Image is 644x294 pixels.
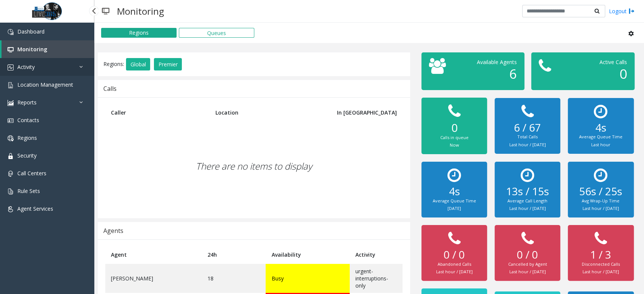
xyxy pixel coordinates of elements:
[17,99,37,106] span: Reports
[101,28,177,38] button: Regions
[8,118,14,124] img: 'icon'
[103,84,117,93] div: Calls
[202,245,266,264] th: 24h
[8,135,14,141] img: 'icon'
[502,134,553,140] div: Total Calls
[17,28,45,35] span: Dashboard
[8,153,14,159] img: 'icon'
[575,185,626,198] h2: 56s / 25s
[126,58,150,71] button: Global
[113,2,168,20] h3: Monitoring
[179,28,254,38] button: Queues
[502,121,553,134] h2: 6 / 67
[154,58,182,71] button: Premier
[8,100,14,106] img: 'icon'
[502,261,553,268] div: Cancelled by Agent
[509,142,546,147] small: Last hour / [DATE]
[575,134,626,140] div: Average Queue Time
[509,269,546,274] small: Last hour / [DATE]
[502,248,553,261] h2: 0 / 0
[2,40,94,58] a: Monitoring
[8,47,14,53] img: 'icon'
[105,122,403,211] div: There are no items to display
[429,185,480,198] h2: 4s
[210,103,322,122] th: Location
[266,245,349,264] th: Availability
[575,248,626,261] h2: 1 / 3
[102,2,109,20] img: pageIcon
[105,245,202,264] th: Agent
[8,206,14,212] img: 'icon'
[436,269,472,274] small: Last hour / [DATE]
[350,245,403,264] th: Activity
[429,121,480,135] h2: 0
[449,142,459,148] small: Now
[8,82,14,88] img: 'icon'
[17,170,46,177] span: Call Centers
[575,261,626,268] div: Disconnected Calls
[103,60,124,67] span: Regions:
[477,58,517,66] span: Available Agents
[583,269,619,274] small: Last hour / [DATE]
[350,264,403,293] td: urgent-interruptions-only
[583,205,619,211] small: Last hour / [DATE]
[591,142,610,147] small: Last hour
[629,7,635,15] img: logout
[17,205,53,212] span: Agent Services
[619,65,627,83] span: 0
[17,63,35,70] span: Activity
[429,248,480,261] h2: 0 / 0
[266,264,349,293] td: Busy
[8,64,14,70] img: 'icon'
[103,226,123,236] div: Agents
[509,65,517,83] span: 6
[502,185,553,198] h2: 13s / 15s
[8,188,14,194] img: 'icon'
[105,103,210,122] th: Caller
[575,198,626,204] div: Avg Wrap-Up Time
[17,152,37,159] span: Security
[17,116,39,124] span: Contacts
[202,264,266,293] td: 18
[502,198,553,204] div: Average Call Length
[17,187,40,194] span: Rule Sets
[17,46,47,53] span: Monitoring
[509,205,546,211] small: Last hour / [DATE]
[17,134,37,141] span: Regions
[429,135,480,141] div: Calls in queue
[8,171,14,177] img: 'icon'
[609,7,635,15] a: Logout
[429,198,480,204] div: Average Queue Time
[575,121,626,134] h2: 4s
[599,58,627,66] span: Active Calls
[447,205,461,211] small: [DATE]
[105,264,202,293] td: [PERSON_NAME]
[8,29,14,35] img: 'icon'
[17,81,73,88] span: Location Management
[429,261,480,268] div: Abandoned Calls
[322,103,402,122] th: In [GEOGRAPHIC_DATA]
